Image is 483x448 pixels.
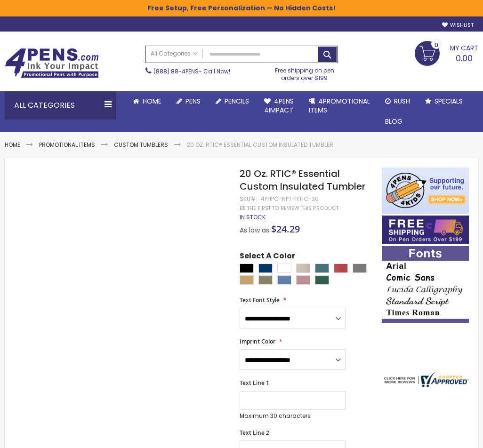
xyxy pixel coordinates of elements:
[153,67,230,75] span: - Call Now!
[334,264,348,273] div: Flag Red
[394,96,410,106] span: Rush
[418,91,470,112] a: Specials
[382,372,469,387] img: 4pens.com widget logo
[240,251,295,264] span: Select A Color
[187,141,333,149] li: 20 Oz. RTIC® Essential Custom Insulated Tumbler
[277,264,291,273] div: White
[185,96,201,106] span: Pens
[240,275,254,285] div: Harvest
[5,141,20,149] a: Home
[151,50,198,57] span: All Categories
[169,91,208,112] a: Pens
[258,264,273,273] div: Navy Blue
[382,246,469,323] img: font-personalization-examples
[240,264,254,273] div: Black
[382,168,469,214] img: 4pens 4 kids
[277,275,291,285] div: Pond
[385,117,402,126] span: Blog
[261,195,319,203] div: 4PHPC-NPT-RTIC-20
[315,264,329,273] div: Deep Harbor
[240,429,269,437] span: Text Line 2
[126,91,169,112] a: Home
[309,96,370,115] span: 4PROMOTIONAL ITEMS
[271,63,337,82] div: Free shipping on pen orders over $199
[240,213,266,221] span: In stock
[114,141,168,149] a: Custom Tumblers
[5,48,99,78] img: 4Pens Custom Pens and Promotional Products
[415,41,478,64] a: 0.00 0
[240,296,280,304] span: Text Font Style
[240,167,365,193] span: 20 Oz. RTIC® Essential Custom Insulated Tumbler
[301,91,378,120] a: 4PROMOTIONALITEMS
[435,96,463,106] span: Specials
[353,264,367,273] div: Graphite
[208,91,257,112] a: Pencils
[378,91,418,112] a: Rush
[382,381,469,389] a: 4pens.com certificate URL
[153,67,199,75] a: (888) 88-4PENS
[240,412,346,420] p: Maximum 30 characters
[5,91,116,120] div: All Categories
[271,223,300,235] span: $24.29
[240,337,275,345] span: Imprint Color
[39,141,95,149] a: Promotional Items
[240,195,257,203] strong: SKU
[296,275,310,285] div: Dusty Rose
[240,379,269,387] span: Text Line 1
[456,52,473,64] span: 0.00
[257,91,301,120] a: 4Pens4impact
[146,46,202,62] a: All Categories
[240,225,269,235] span: As low as
[442,22,474,29] a: Wishlist
[225,96,249,106] span: Pencils
[143,96,161,106] span: Home
[378,112,410,132] a: Blog
[240,205,338,212] a: Be the first to review this product
[264,96,294,115] span: 4Pens 4impact
[296,264,310,273] div: Beach
[382,216,469,244] img: Free shipping on orders over $199
[258,275,273,285] div: Olive Green
[240,214,266,221] div: Availability
[315,275,329,285] div: Pine Tree
[435,40,438,49] span: 0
